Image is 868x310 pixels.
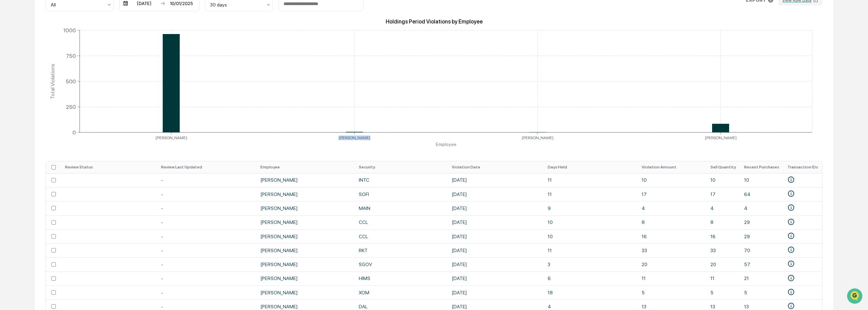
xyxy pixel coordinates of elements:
[638,215,706,229] td: 8
[638,161,706,173] th: Violation Amount
[48,115,82,120] a: Powered byPylon
[448,257,544,271] td: [DATE]
[544,229,638,243] td: 10
[23,59,86,64] div: We're available if you need us!
[256,215,355,229] td: [PERSON_NAME]
[157,201,256,215] td: -
[544,215,638,229] td: 10
[66,78,76,84] tspan: 500
[14,86,44,93] span: Preclearance
[256,229,355,243] td: [PERSON_NAME]
[61,161,157,173] th: Review Status
[544,272,638,285] td: 6
[740,229,783,243] td: 29
[66,103,76,110] tspan: 250
[706,243,740,257] td: 33
[706,173,740,187] td: 10
[544,187,638,201] td: 11
[544,201,638,215] td: 9
[706,229,740,243] td: 16
[544,285,638,299] td: 18
[706,201,740,215] td: 4
[522,135,553,140] tspan: [PERSON_NAME]
[130,1,159,6] div: [DATE]
[448,161,544,173] th: Violation Date
[123,1,128,6] img: calendar
[157,272,256,285] td: -
[544,257,638,271] td: 3
[638,272,706,285] td: 11
[23,52,112,59] div: Start new chat
[740,161,783,173] th: Recent Purchases
[7,86,12,92] div: 🖐️
[448,173,544,187] td: [DATE]
[156,135,187,140] tspan: [PERSON_NAME]
[355,201,448,215] td: MAIN
[706,215,740,229] td: 8
[448,215,544,229] td: [DATE]
[448,272,544,285] td: [DATE]
[47,83,87,95] a: 🗄️Attestations
[157,215,256,229] td: -
[355,243,448,257] td: RKT
[157,161,256,173] th: Review Last Updated
[787,246,795,254] svg: • Plaid-gxqaZ4rQy8spvkapBaQ7hg15PAoyb7c6K7A3Y
[73,129,76,135] tspan: 0
[7,99,12,105] div: 🔎
[448,201,544,215] td: [DATE]
[4,83,47,95] a: 🖐️Preclearance
[256,272,355,285] td: [PERSON_NAME]
[706,257,740,271] td: 20
[355,229,448,243] td: CCL
[787,176,795,183] svg: • Plaid-8KaPBDojQkueXKQeyQr0toY5Kexz0mSYvLZJD
[14,99,43,105] span: Data Lookup
[4,96,46,108] a: 🔎Data Lookup
[355,272,448,285] td: HIMS
[638,257,706,271] td: 20
[740,272,783,285] td: 21
[355,173,448,187] td: INTC
[167,1,196,6] div: 10/01/2025
[706,187,740,201] td: 17
[787,260,795,267] svg: • Charles Schwab-G|3974-2315-2025-05-30-SGOV-20-100.6735
[355,161,448,173] th: Security
[256,173,355,187] td: [PERSON_NAME]
[740,257,783,271] td: 57
[706,161,740,173] th: Sell Quantity
[787,190,795,197] svg: • Plaid-ZqPap1DxLRHOwYyORyVzHR4L9YrJkMU8kAvVd
[66,52,76,59] tspan: 750
[787,218,795,226] svg: • Plaid-b06MZAk7b8s7OP97J90RHd753y4QYzCPDb9gz • Plaid-b06MZAk7b8s7OP97J90RHd753y4QYzCPDb9gz • Pla...
[638,229,706,243] td: 16
[638,187,706,201] td: 17
[256,161,355,173] th: Employee
[355,187,448,201] td: SOFI
[783,161,822,173] th: Transaction IDs
[448,187,544,201] td: [DATE]
[740,173,783,187] td: 10
[256,187,355,201] td: [PERSON_NAME]
[787,274,795,282] svg: • Plaid-ORqX8gr3POimkE1mP19Xf8zAqnr0DYUpgk4VL
[706,272,740,285] td: 11
[787,302,795,310] svg: • Plaid-X1maQL64w8IAJ4BAjBNdCQEMgOp9Axtzap60d
[448,229,544,243] td: [DATE]
[63,27,76,33] tspan: 1000
[740,187,783,201] td: 64
[705,135,737,140] tspan: [PERSON_NAME]
[68,115,82,120] span: Pylon
[157,285,256,299] td: -
[638,243,706,257] td: 33
[740,201,783,215] td: 4
[256,257,355,271] td: [PERSON_NAME]
[116,54,124,62] button: Start new chat
[787,232,795,240] svg: • Plaid-b06MZAk7b8s7OP97J90RHd753y4QYzCPDb9gz • Plaid-b06MZAk7b8s7OP97J90RHd753y4QYzCPDb9gz • Pla...
[448,285,544,299] td: [DATE]
[7,52,19,64] img: 1746055101610-c473b297-6a78-478c-a979-82029cc54cd1
[544,161,638,173] th: Days Held
[157,173,256,187] td: -
[157,243,256,257] td: -
[49,86,55,92] div: 🗄️
[787,204,795,211] svg: • Plaid-o7xpPbwQ04sgELYgjYrxFvenbwKNDpHrbxOoA
[787,288,795,296] svg: • Plaid-RpyR8VxkOJSApxkAPkN9CKw80RYbz5U9qz14p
